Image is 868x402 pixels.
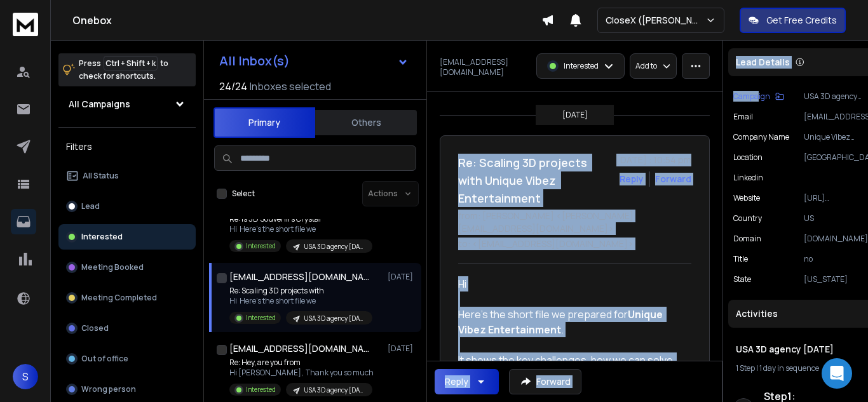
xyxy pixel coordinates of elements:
button: All Campaigns [58,91,196,117]
p: Interested [564,61,599,71]
p: [DATE] [388,272,416,282]
button: Lead [58,194,196,219]
h3: Inboxes selected [250,79,331,94]
p: Company Name [733,132,789,142]
p: [EMAIL_ADDRESS][DOMAIN_NAME] [440,57,529,77]
button: Campaign [733,91,784,102]
button: All Inbox(s) [209,48,419,74]
div: Reply [445,375,468,388]
p: Closed [81,323,109,333]
p: Country [733,213,762,224]
p: linkedin [733,173,763,183]
p: CloseX ([PERSON_NAME]) [606,14,705,27]
p: Re: Hey, are you from [229,358,374,368]
button: Meeting Booked [58,255,196,280]
div: Hi [458,276,681,307]
p: Interested [246,313,276,323]
h1: Re: Scaling 3D projects with Unique Vibez Entertainment [458,154,609,207]
button: S [13,364,38,389]
span: 1 Step [736,363,755,373]
p: USA 3D agency [DATE] [304,314,365,323]
p: Hi Here’s the short file we [229,224,372,234]
p: [DATE] : 10:54 pm [616,154,691,166]
p: Press to check for shortcuts. [79,57,168,83]
p: location [733,152,763,163]
p: Hi [PERSON_NAME], Thank you so much [229,368,374,378]
p: USA 3D agency [DATE] [304,385,365,395]
h1: All Campaigns [69,98,130,111]
button: Closed [58,316,196,341]
button: Forward [509,369,581,394]
button: Reply [435,369,499,394]
button: Others [315,109,417,137]
span: 1 day in sequence [759,363,819,373]
p: Lead [81,201,100,211]
button: Meeting Completed [58,285,196,311]
div: Open Intercom Messenger [822,358,852,389]
p: Get Free Credits [766,14,837,27]
p: to: <[EMAIL_ADDRESS][DOMAIN_NAME]> [458,238,691,250]
p: USA 3D agency [DATE] [304,242,365,251]
span: 24 / 24 [219,79,247,94]
p: Wrong person [81,384,136,394]
div: Forward [655,173,691,185]
p: Hi Here’s the short file we [229,296,372,306]
p: Email [733,112,753,122]
button: Out of office [58,346,196,372]
p: Interested [246,385,276,394]
button: Get Free Credits [740,8,846,33]
h1: [EMAIL_ADDRESS][DOMAIN_NAME] [229,342,369,355]
h1: [EMAIL_ADDRESS][DOMAIN_NAME] [229,271,369,283]
span: Ctrl + Shift + k [104,56,158,70]
p: from: [PERSON_NAME] <[PERSON_NAME][EMAIL_ADDRESS][DOMAIN_NAME]> [458,210,691,235]
h1: Onebox [72,13,541,28]
p: Re: Scaling 3D projects with [229,286,372,296]
p: title [733,254,748,264]
button: All Status [58,163,196,189]
p: State [733,274,751,285]
button: Reply [620,173,644,185]
img: logo [13,13,38,36]
button: Interested [58,224,196,250]
h1: All Inbox(s) [219,55,290,67]
p: Interested [246,241,276,251]
p: [DATE] [562,110,588,120]
p: All Status [83,171,119,181]
p: website [733,193,760,203]
p: Lead Details [736,56,790,69]
button: Wrong person [58,377,196,402]
p: Add to [635,61,657,71]
p: Out of office [81,354,128,364]
p: Interested [81,232,123,242]
p: Domain [733,234,761,244]
p: Meeting Completed [81,293,157,303]
p: [DATE] [388,344,416,354]
h3: Filters [58,138,196,156]
p: Re: is 3D Souvenirs Crystal [229,214,372,224]
p: Meeting Booked [81,262,144,272]
p: Campaign [733,91,770,102]
label: Select [232,189,255,199]
button: Primary [214,107,315,138]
